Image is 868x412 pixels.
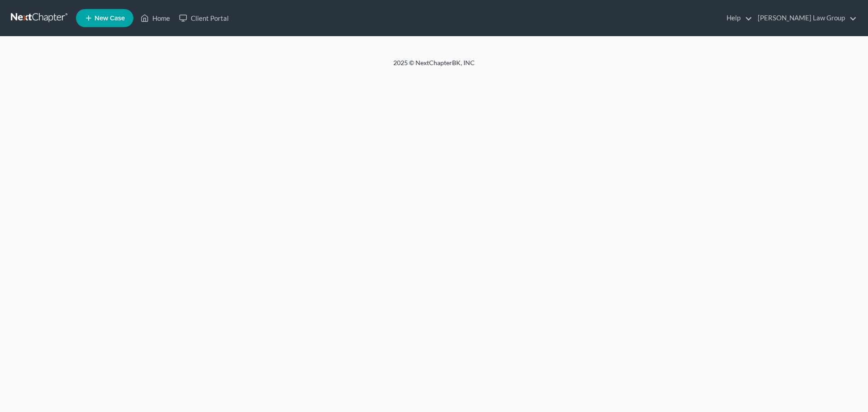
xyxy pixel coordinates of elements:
[175,10,233,26] a: Client Portal
[753,10,857,26] a: [PERSON_NAME] Law Group
[722,10,752,26] a: Help
[176,58,692,75] div: 2025 © NextChapterBK, INC
[76,9,133,27] new-legal-case-button: New Case
[136,10,175,26] a: Home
